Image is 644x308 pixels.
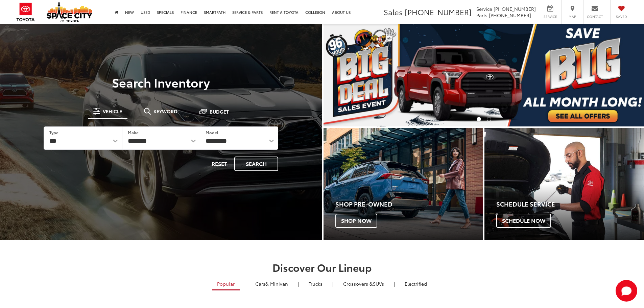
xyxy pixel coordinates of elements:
li: | [296,280,301,287]
h4: Shop Pre-Owned [335,201,483,208]
li: | [243,280,247,287]
span: Service [543,14,558,19]
div: Toyota [324,128,483,240]
span: Contact [587,14,603,19]
h4: Schedule Service [496,201,644,208]
img: Space City Toyota [47,1,92,22]
a: Shop Pre-Owned Shop Now [324,128,483,240]
span: [PHONE_NUMBER] [494,5,536,12]
li: Go to slide number 1. [477,117,481,121]
a: Schedule Service Schedule Now [484,128,644,240]
label: Model [206,129,218,135]
span: Shop Now [335,214,377,228]
span: [PHONE_NUMBER] [489,12,531,19]
h3: Search Inventory [28,75,294,89]
label: Make [128,129,139,135]
a: SUVs [338,278,389,289]
span: Saved [614,14,629,19]
span: & Minivan [265,280,288,287]
button: Reset [206,157,233,171]
svg: Start Chat [616,280,637,302]
button: Click to view next picture. [596,38,644,113]
span: Schedule Now [496,214,551,228]
a: Cars [250,278,293,289]
a: Popular [212,278,240,290]
span: Parts [476,12,487,19]
span: Budget [210,109,229,114]
span: Keyword [153,109,177,114]
li: Go to slide number 2. [487,117,491,121]
span: [PHONE_NUMBER] [405,6,472,17]
span: Crossovers & [343,280,373,287]
label: Type [49,129,58,135]
a: Electrified [400,278,432,289]
button: Search [234,157,278,171]
span: Map [565,14,580,19]
span: Vehicle [103,109,122,114]
span: Service [476,5,492,12]
li: | [331,280,335,287]
div: Toyota [484,128,644,240]
button: Toggle Chat Window [616,280,637,302]
li: | [392,280,397,287]
a: Trucks [304,278,328,289]
button: Click to view previous picture. [324,38,372,113]
h2: Discover Our Lineup [84,262,560,273]
span: Sales [384,6,403,17]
